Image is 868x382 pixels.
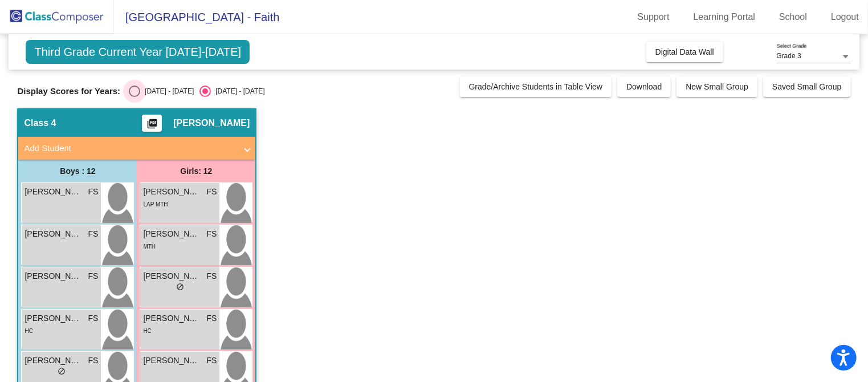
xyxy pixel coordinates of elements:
span: [PERSON_NAME] [25,355,81,367]
span: Class 4 [24,117,56,129]
span: Display Scores for Years: [17,86,120,96]
span: [PERSON_NAME] [173,117,250,129]
button: Saved Small Group [763,76,850,97]
span: Grade 3 [777,52,801,60]
span: [PERSON_NAME] [143,270,200,282]
button: Download [617,76,671,97]
button: Grade/Archive Students in Table View [460,76,612,97]
span: FS [207,312,217,324]
span: [PERSON_NAME] [143,186,200,198]
span: FS [207,355,217,367]
div: Boys : 12 [18,160,137,182]
button: Digital Data Wall [646,42,723,62]
span: [PERSON_NAME] [143,312,200,324]
span: do_not_disturb_alt [58,367,66,375]
span: [PERSON_NAME] [25,186,81,198]
span: [GEOGRAPHIC_DATA] - Faith [114,8,279,26]
span: [PERSON_NAME] [25,312,81,324]
span: Saved Small Group [772,82,841,91]
button: New Small Group [677,76,757,97]
mat-radio-group: Select an option [129,86,264,97]
a: Logout [822,8,868,26]
mat-expansion-panel-header: Add Student [18,137,255,160]
div: [DATE] - [DATE] [211,86,264,96]
span: [PERSON_NAME] [143,228,200,240]
mat-panel-title: Add Student [24,142,236,155]
span: FS [88,355,99,367]
span: FS [88,312,99,324]
span: Grade/Archive Students in Table View [469,82,603,91]
a: School [770,8,816,26]
div: Girls: 12 [137,160,255,182]
span: New Small Group [686,82,748,91]
div: [DATE] - [DATE] [140,86,194,96]
span: LAP MTH [143,201,168,208]
span: FS [88,270,99,282]
span: [PERSON_NAME] [25,228,81,240]
span: do_not_disturb_alt [176,283,184,291]
a: Support [629,8,679,26]
span: MTH [143,243,156,250]
span: Third Grade Current Year [DATE]-[DATE] [26,40,250,64]
a: Learning Portal [684,8,765,26]
span: FS [88,228,99,240]
span: [PERSON_NAME] [25,270,81,282]
span: FS [207,186,217,198]
button: Print Students Details [142,115,162,132]
span: FS [207,270,217,282]
span: HC [143,328,151,334]
span: FS [88,186,99,198]
span: FS [207,228,217,240]
span: Digital Data Wall [655,47,714,56]
span: [PERSON_NAME] [143,355,200,367]
span: Download [626,82,662,91]
span: HC [25,328,32,334]
mat-icon: picture_as_pdf [145,118,159,134]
